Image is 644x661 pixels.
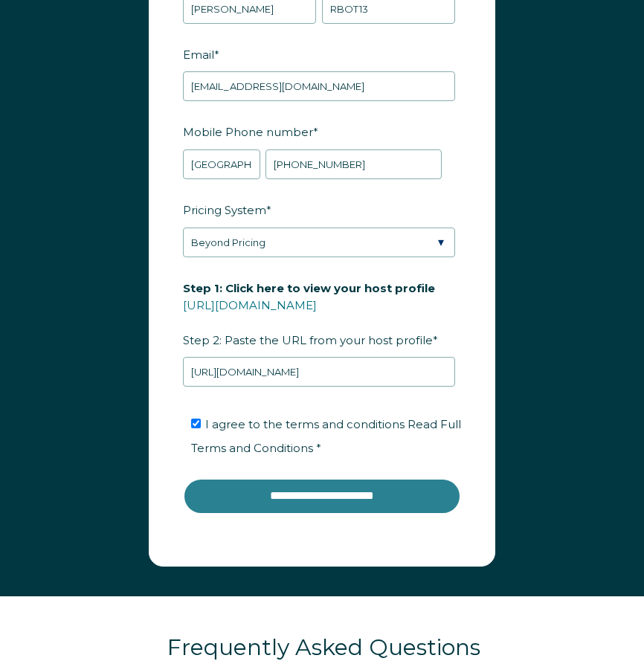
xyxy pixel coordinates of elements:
span: Step 2: Paste the URL from your host profile [183,277,435,352]
input: I agree to the terms and conditions Read Full Terms and Conditions * [191,419,201,428]
span: Frequently Asked Questions [167,633,480,661]
span: Step 1: Click here to view your host profile [183,277,435,300]
span: Pricing System [183,199,266,222]
span: Mobile Phone number [183,120,313,144]
a: [URL][DOMAIN_NAME] [183,298,317,312]
span: Email [183,43,214,66]
span: I agree to the terms and conditions [191,417,461,455]
input: airbnb.com/users/show/12345 [183,357,455,387]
